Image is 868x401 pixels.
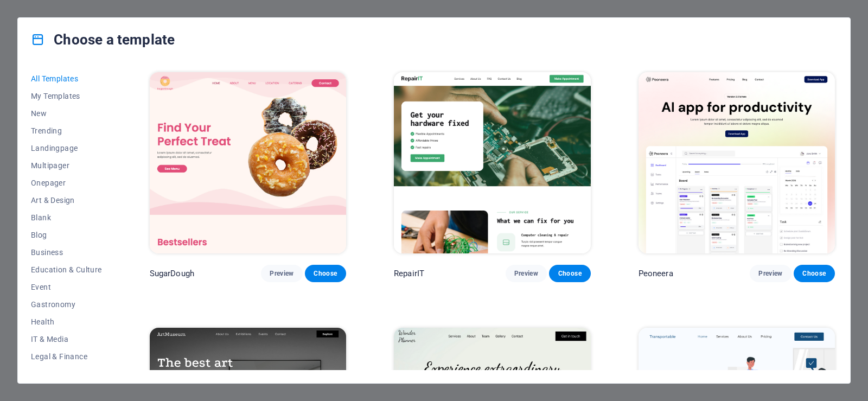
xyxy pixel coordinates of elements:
[31,283,102,291] span: Event
[31,31,175,48] h4: Choose a template
[558,269,582,278] span: Choose
[31,313,102,330] button: Health
[305,265,346,282] button: Choose
[31,330,102,348] button: IT & Media
[150,72,346,253] img: SugarDough
[31,122,102,139] button: Trending
[31,192,102,209] button: Art & Design
[31,248,102,257] span: Business
[314,269,337,278] span: Choose
[750,265,791,282] button: Preview
[31,226,102,244] button: Blog
[31,348,102,365] button: Legal & Finance
[31,126,102,135] span: Trending
[31,213,102,222] span: Blank
[31,74,102,83] span: All Templates
[31,261,102,278] button: Education & Culture
[514,269,538,278] span: Preview
[549,265,590,282] button: Choose
[31,300,102,309] span: Gastronomy
[31,157,102,174] button: Multipager
[31,265,102,274] span: Education & Culture
[31,139,102,157] button: Landingpage
[31,370,102,378] span: Non-Profit
[31,317,102,326] span: Health
[31,209,102,226] button: Blank
[31,196,102,205] span: Art & Design
[506,265,547,282] button: Preview
[639,72,835,253] img: Peoneera
[31,231,102,239] span: Blog
[639,268,673,279] p: Peoneera
[31,352,102,361] span: Legal & Finance
[31,244,102,261] button: Business
[794,265,835,282] button: Choose
[31,296,102,313] button: Gastronomy
[31,179,102,187] span: Onepager
[31,335,102,343] span: IT & Media
[802,269,826,278] span: Choose
[31,70,102,87] button: All Templates
[31,92,102,100] span: My Templates
[31,278,102,296] button: Event
[31,144,102,152] span: Landingpage
[758,269,782,278] span: Preview
[31,174,102,192] button: Onepager
[31,109,102,118] span: New
[394,268,424,279] p: RepairIT
[31,105,102,122] button: New
[150,268,194,279] p: SugarDough
[394,72,590,253] img: RepairIT
[31,161,102,170] span: Multipager
[31,87,102,105] button: My Templates
[31,365,102,383] button: Non-Profit
[261,265,302,282] button: Preview
[270,269,293,278] span: Preview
